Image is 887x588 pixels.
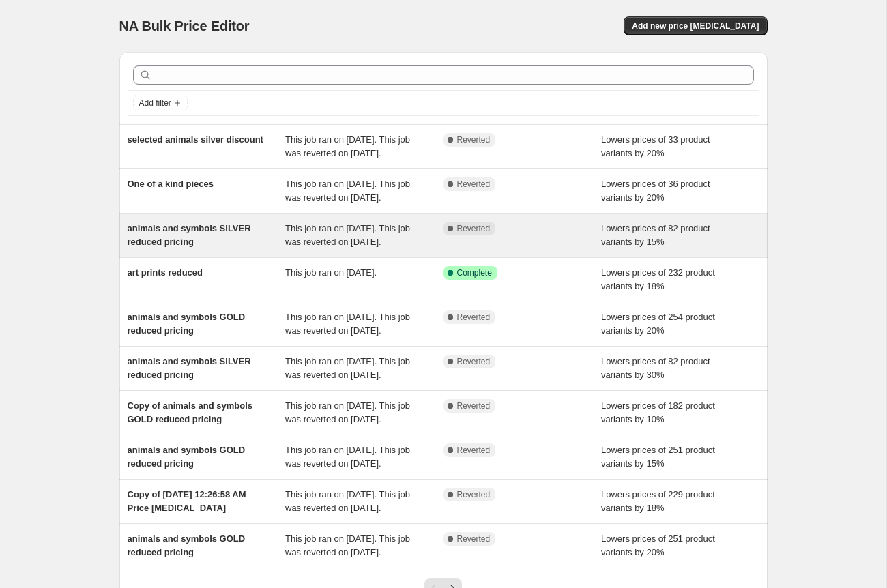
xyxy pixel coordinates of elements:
span: animals and symbols SILVER reduced pricing [128,223,251,247]
span: Reverted [457,312,491,323]
span: This job ran on [DATE]. This job was reverted on [DATE]. [285,179,410,203]
span: Lowers prices of 254 product variants by 20% [601,312,715,336]
span: Copy of animals and symbols GOLD reduced pricing [128,400,253,424]
span: Lowers prices of 82 product variants by 30% [601,356,710,380]
span: Reverted [457,489,491,500]
span: This job ran on [DATE]. This job was reverted on [DATE]. [285,312,410,336]
span: Reverted [457,179,491,190]
span: Lowers prices of 82 product variants by 15% [601,223,710,247]
span: Reverted [457,445,491,456]
span: Lowers prices of 33 product variants by 20% [601,134,710,158]
span: This job ran on [DATE]. This job was reverted on [DATE]. [285,400,410,424]
span: NA Bulk Price Editor [119,18,250,33]
span: This job ran on [DATE]. This job was reverted on [DATE]. [285,445,410,469]
span: Lowers prices of 251 product variants by 15% [601,445,715,469]
span: Add new price [MEDICAL_DATA] [632,20,759,31]
span: This job ran on [DATE]. [285,267,377,278]
span: One of a kind pieces [128,179,214,189]
span: art prints reduced [128,267,203,278]
span: This job ran on [DATE]. This job was reverted on [DATE]. [285,134,410,158]
span: Lowers prices of 229 product variants by 18% [601,489,715,513]
span: selected animals silver discount [128,134,263,145]
span: Reverted [457,400,491,411]
span: Add filter [139,98,171,108]
button: Add filter [133,95,188,111]
span: animals and symbols GOLD reduced pricing [128,445,246,469]
span: This job ran on [DATE]. This job was reverted on [DATE]. [285,533,410,557]
span: This job ran on [DATE]. This job was reverted on [DATE]. [285,223,410,247]
span: This job ran on [DATE]. This job was reverted on [DATE]. [285,356,410,380]
span: Lowers prices of 182 product variants by 10% [601,400,715,424]
span: Lowers prices of 232 product variants by 18% [601,267,715,291]
button: Add new price [MEDICAL_DATA] [624,16,767,35]
span: Reverted [457,134,491,145]
span: animals and symbols GOLD reduced pricing [128,533,246,557]
span: animals and symbols GOLD reduced pricing [128,312,246,336]
span: Lowers prices of 251 product variants by 20% [601,533,715,557]
span: Reverted [457,356,491,367]
span: This job ran on [DATE]. This job was reverted on [DATE]. [285,489,410,513]
span: Lowers prices of 36 product variants by 20% [601,179,710,203]
span: Reverted [457,223,491,234]
span: Reverted [457,533,491,544]
span: animals and symbols SILVER reduced pricing [128,356,251,380]
span: Copy of [DATE] 12:26:58 AM Price [MEDICAL_DATA] [128,489,246,513]
span: Complete [457,267,492,278]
